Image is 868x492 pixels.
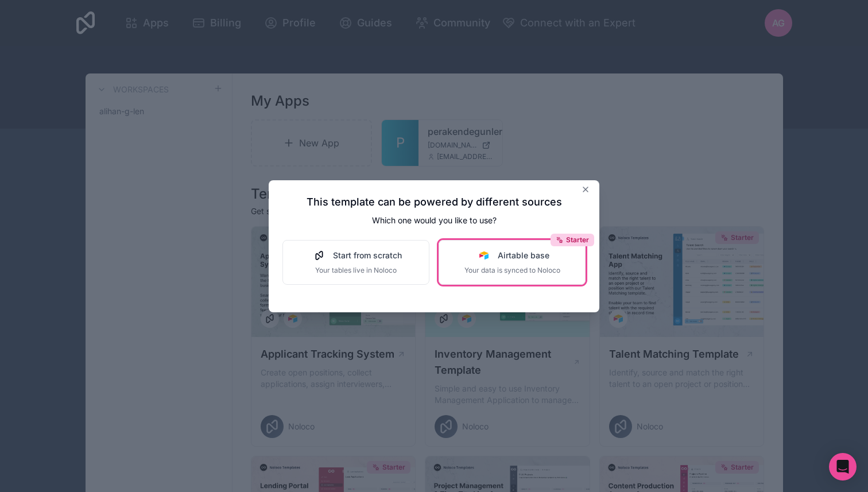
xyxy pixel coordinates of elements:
[464,266,560,275] span: Your data is synced to Noloco
[479,251,489,260] img: Airtable Logo
[333,250,402,261] span: Start from scratch
[566,235,589,245] span: Starter
[439,240,586,285] button: StarterAirtable LogoAirtable baseYour data is synced to Noloco
[282,215,586,226] p: Which one would you like to use?
[829,453,857,481] div: Open Intercom Messenger
[282,194,586,210] h2: This template can be powered by different sources
[310,266,402,275] span: Your tables live in Noloco
[498,250,549,261] span: Airtable base
[282,240,429,285] button: Start from scratchYour tables live in Noloco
